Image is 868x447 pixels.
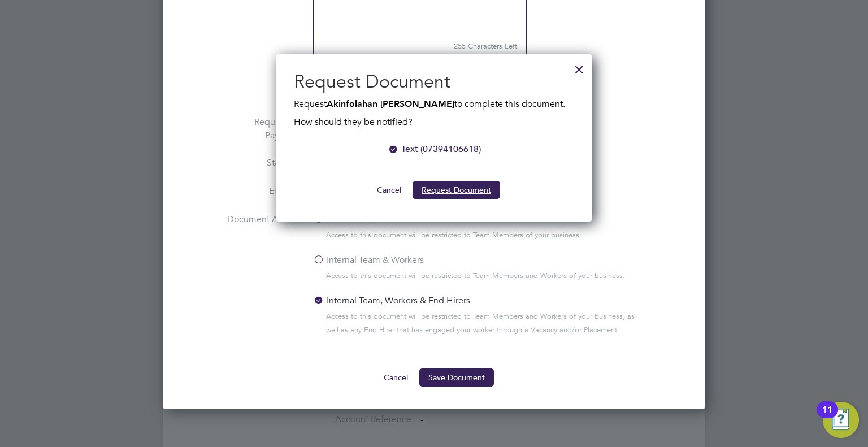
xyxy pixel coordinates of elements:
h2: Request Document [294,70,574,94]
label: Required For Payment [222,115,306,142]
button: Cancel [375,368,417,387]
label: Document Access [222,212,306,346]
label: End Date [222,184,306,199]
div: 11 [822,410,832,424]
div: Request to complete this document. [294,97,574,129]
div: Text (07394106618) [401,142,481,156]
span: Access to this document will be restricted to Team Members of your business. [326,228,581,242]
button: Open Resource Center, 11 new notifications [823,402,859,438]
span: Access to this document will be restricted to Team Members and Workers of your business. [326,269,625,283]
div: How should they be notified? [294,111,574,129]
span: Access to this document will be restricted to Team Members and Workers of your business, as well ... [326,310,646,337]
small: 255 Characters Left [313,35,527,58]
b: Akinfolahan [PERSON_NAME] [327,98,454,109]
label: Internal Team & Workers [313,253,424,267]
label: Internal Team, Workers & End Hirers [313,294,470,307]
label: Start Date [222,156,306,171]
button: Cancel [368,181,410,199]
button: Request Document [413,181,500,199]
button: Save Document [419,368,494,387]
